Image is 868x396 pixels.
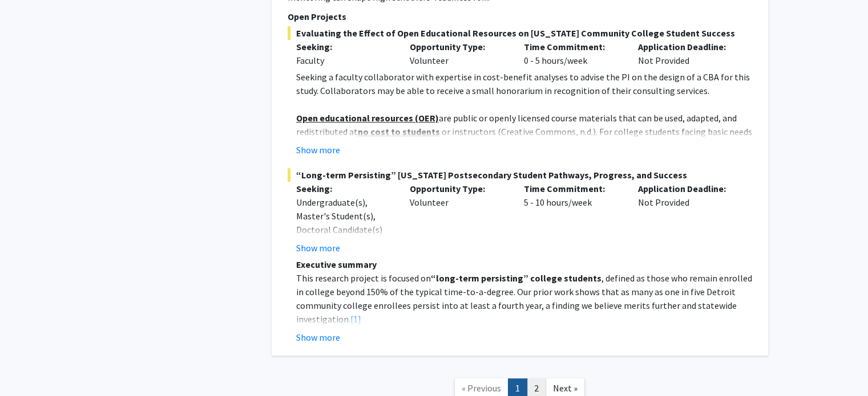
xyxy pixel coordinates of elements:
[296,195,393,264] div: Undergraduate(s), Master's Student(s), Doctoral Candidate(s) (PhD, MD, DMD, PharmD, etc.)
[296,112,439,124] u: Open educational resources (OER)
[629,40,744,67] div: Not Provided
[296,182,393,195] p: Seeking:
[288,10,752,23] p: Open Projects
[638,182,735,195] p: Application Deadline:
[296,54,393,67] div: Faculty
[296,259,377,270] strong: Executive summary
[410,40,507,54] p: Opportunity Type:
[296,111,752,385] p: are public or openly licensed course materials that can be used, adapted, and redistributed at or...
[515,182,629,255] div: 5 - 10 hours/week
[296,70,752,97] p: Seeking a faculty collaborator with expertise in cost-benefit analyses to advise the PI on the de...
[288,168,752,182] span: “Long-term Persisting” [US_STATE] Postsecondary Student Pathways, Progress, and Success
[629,182,744,255] div: Not Provided
[296,143,340,157] button: Show more
[296,271,752,326] p: This research project is focused on , defined as those who remain enrolled in college beyond 150%...
[358,126,440,137] u: no cost to students
[524,40,621,54] p: Time Commitment:
[296,40,393,54] p: Seeking:
[288,26,752,40] span: Evaluating the Effect of Open Educational Resources on [US_STATE] Community College Student Success
[638,40,735,54] p: Application Deadline:
[350,313,361,325] a: [1]
[515,40,629,67] div: 0 - 5 hours/week
[524,182,621,195] p: Time Commitment:
[401,182,515,255] div: Volunteer
[553,382,578,394] span: Next »
[401,40,515,67] div: Volunteer
[462,382,501,394] span: « Previous
[410,182,507,195] p: Opportunity Type:
[296,241,340,255] button: Show more
[9,345,49,387] iframe: Chat
[296,330,340,344] button: Show more
[431,272,601,284] strong: “long-term persisting” college students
